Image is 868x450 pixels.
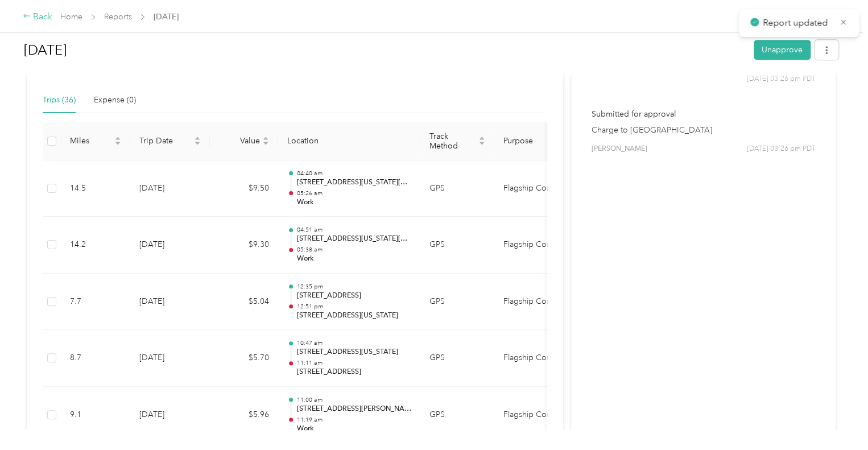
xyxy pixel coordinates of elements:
td: Flagship Communities [494,217,580,274]
span: Purpose [503,136,561,146]
td: GPS [420,274,494,331]
p: [STREET_ADDRESS] [296,367,411,377]
iframe: Everlance-gr Chat Button Frame [804,386,868,450]
p: 12:51 pm [296,303,411,311]
td: $5.96 [210,387,278,444]
div: Trips (36) [43,94,76,106]
td: Flagship Communities [494,387,580,444]
h1: Sep 2025 [24,36,746,64]
span: caret-down [114,140,121,147]
td: GPS [420,217,494,274]
span: Miles [70,136,112,146]
th: Value [210,122,278,160]
p: Report updated [763,16,831,30]
p: Submitted for approval [591,108,816,120]
a: Reports [104,12,132,22]
span: [DATE] 03:26 pm PDT [747,144,816,154]
p: Work [296,197,411,208]
th: Location [278,122,420,160]
p: Charge to [GEOGRAPHIC_DATA] [591,124,816,136]
span: Value [219,136,260,146]
th: Purpose [494,122,580,160]
span: caret-down [478,140,485,147]
td: [DATE] [130,274,210,331]
p: 11:11 am [296,359,411,367]
td: GPS [420,387,494,444]
td: $9.30 [210,217,278,274]
span: caret-down [194,140,201,147]
span: [DATE] [154,11,179,23]
div: Expense (0) [94,94,136,106]
span: caret-up [478,135,485,142]
span: caret-up [262,135,269,142]
div: Back [23,10,52,24]
th: Trip Date [130,122,210,160]
td: GPS [420,160,494,217]
span: caret-up [114,135,121,142]
p: [STREET_ADDRESS][US_STATE][US_STATE] [296,177,411,188]
td: 14.5 [61,160,130,217]
p: 05:26 am [296,189,411,197]
span: caret-down [262,140,269,147]
td: 9.1 [61,387,130,444]
td: Flagship Communities [494,330,580,387]
p: [STREET_ADDRESS][US_STATE] [296,347,411,357]
td: [DATE] [130,387,210,444]
p: [STREET_ADDRESS][US_STATE][US_STATE] [296,234,411,244]
p: 12:35 pm [296,283,411,291]
th: Miles [61,122,130,160]
td: Flagship Communities [494,274,580,331]
p: [STREET_ADDRESS] [296,291,411,301]
span: caret-up [194,135,201,142]
td: GPS [420,330,494,387]
td: [DATE] [130,217,210,274]
span: Trip Date [139,136,192,146]
span: Track Method [429,131,476,151]
td: $5.70 [210,330,278,387]
td: 14.2 [61,217,130,274]
th: Track Method [420,122,494,160]
td: 7.7 [61,274,130,331]
a: Home [60,12,82,22]
td: Flagship Communities [494,160,580,217]
td: $9.50 [210,160,278,217]
p: [STREET_ADDRESS][PERSON_NAME][PERSON_NAME] [296,404,411,414]
td: 8.7 [61,330,130,387]
p: Work [296,254,411,264]
p: [STREET_ADDRESS][US_STATE] [296,311,411,321]
span: [PERSON_NAME] [591,144,647,154]
p: 04:51 am [296,226,411,234]
p: 05:38 am [296,246,411,254]
td: [DATE] [130,160,210,217]
p: 10:47 am [296,339,411,347]
p: Work [296,424,411,434]
p: 11:00 am [296,396,411,404]
button: Unapprove [754,40,811,60]
p: 04:40 am [296,170,411,177]
td: [DATE] [130,330,210,387]
td: $5.04 [210,274,278,331]
p: 11:19 am [296,416,411,424]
